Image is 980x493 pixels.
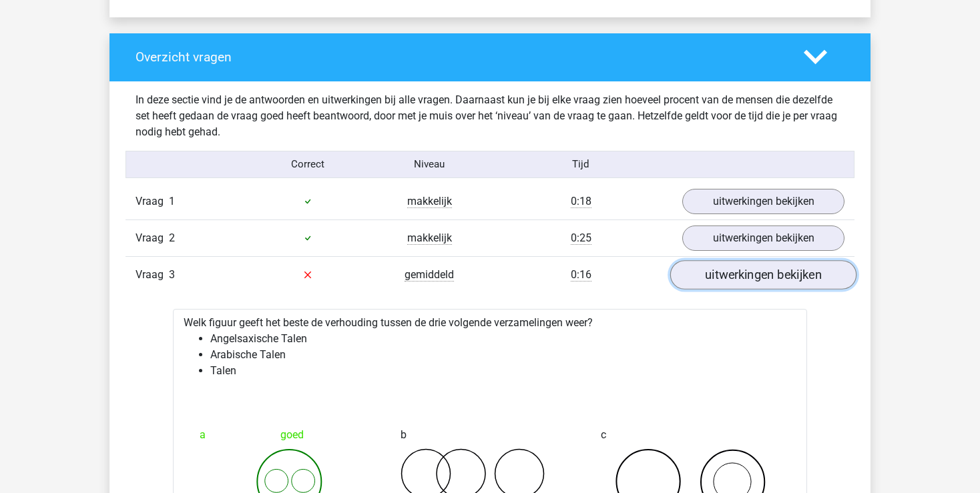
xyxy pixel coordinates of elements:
span: c [601,422,606,448]
div: Niveau [369,157,490,172]
span: Vraag [136,267,169,283]
a: uitwerkingen bekijken [682,189,844,214]
div: In deze sectie vind je de antwoorden en uitwerkingen bij alle vragen. Daarnaast kun je bij elke v... [126,92,854,140]
span: Vraag [136,193,169,209]
span: 1 [169,195,175,207]
a: uitwerkingen bekijken [670,260,856,290]
div: Tijd [490,157,672,172]
span: 0:25 [571,231,591,245]
h4: Overzicht vragen [136,49,784,65]
span: Vraag [136,230,169,246]
li: Talen [210,363,796,379]
a: uitwerkingen bekijken [682,225,844,251]
span: 0:16 [571,268,591,282]
span: makkelijk [407,231,452,245]
span: b [401,422,407,448]
li: Angelsaxische Talen [210,331,796,347]
span: gemiddeld [405,268,454,282]
span: makkelijk [407,195,452,208]
span: 0:18 [571,195,591,208]
li: Arabische Talen [210,347,796,363]
div: goed [200,422,379,448]
div: Correct [248,157,369,172]
span: 2 [169,231,175,244]
span: 3 [169,268,175,281]
span: a [200,422,206,448]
